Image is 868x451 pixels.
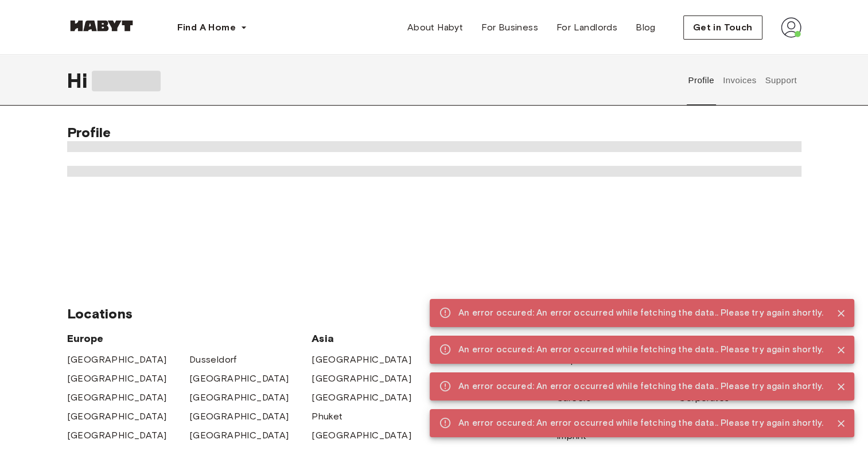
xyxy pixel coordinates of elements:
a: [GEOGRAPHIC_DATA] [189,429,289,442]
span: Locations [67,305,556,322]
button: Get in Touch [683,15,762,40]
a: [GEOGRAPHIC_DATA] [312,372,411,386]
span: Profile [67,124,111,141]
a: Phuket [312,410,342,423]
button: Close [832,415,850,432]
img: Habyt [67,20,136,32]
img: avatar [781,17,801,38]
button: Find A Home [168,16,256,39]
a: For Landlords [547,16,626,39]
a: About Habyt [398,16,472,39]
a: [GEOGRAPHIC_DATA] [312,353,411,367]
a: For Business [472,16,547,39]
a: [GEOGRAPHIC_DATA] [67,372,167,386]
div: An error occured: An error occurred while fetching the data.. Please try again shortly. [458,339,823,360]
div: An error occured: An error occurred while fetching the data.. Please try again shortly. [458,376,823,397]
span: Blog [636,21,656,34]
a: [GEOGRAPHIC_DATA] [312,429,411,442]
a: [GEOGRAPHIC_DATA] [312,391,411,405]
a: Blog [626,16,665,39]
span: About Habyt [407,21,463,34]
a: [GEOGRAPHIC_DATA] [67,353,167,367]
span: For Landlords [556,21,617,34]
a: [GEOGRAPHIC_DATA] [67,429,167,442]
a: [GEOGRAPHIC_DATA] [67,410,167,423]
span: Asia [312,332,434,345]
a: [GEOGRAPHIC_DATA] [67,391,167,405]
button: Profile [687,55,716,106]
span: Hi [67,68,92,92]
span: Get in Touch [693,21,753,34]
button: Close [832,305,850,322]
a: About Habyt [556,335,612,348]
button: Close [832,378,850,395]
div: user profile tabs [684,55,801,106]
span: For Business [481,21,538,34]
div: An error occured: An error occurred while fetching the data.. Please try again shortly. [458,302,823,324]
span: Find A Home [177,21,236,34]
button: Support [764,55,799,106]
a: [GEOGRAPHIC_DATA] [189,391,289,405]
button: Invoices [721,55,757,106]
a: [GEOGRAPHIC_DATA] [189,410,289,423]
div: An error occured: An error occurred while fetching the data.. Please try again shortly. [458,413,823,434]
span: Europe [67,332,312,345]
a: [GEOGRAPHIC_DATA] [189,372,289,386]
a: Dusseldorf [189,353,237,367]
button: Close [832,341,850,359]
a: For Business [679,335,735,348]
